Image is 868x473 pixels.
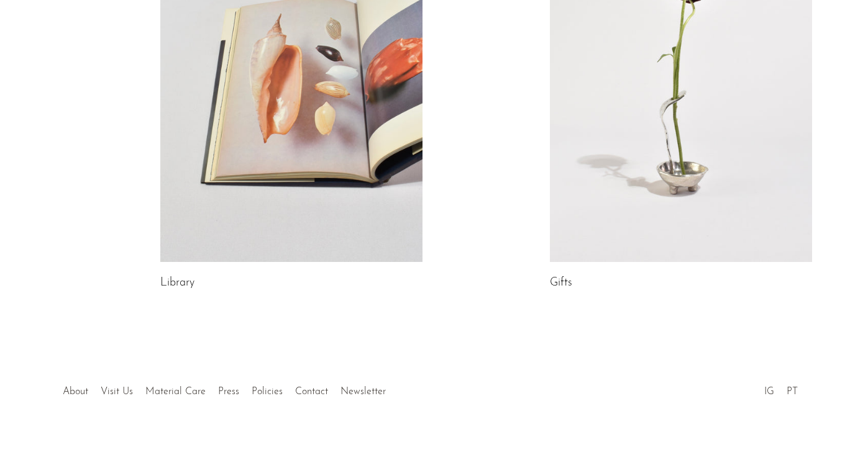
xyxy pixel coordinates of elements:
a: Material Care [145,387,206,397]
a: About [63,387,88,397]
ul: Social Medias [758,377,804,400]
a: Library [160,277,194,289]
ul: Quick links [57,377,392,400]
a: Press [218,387,239,397]
a: PT [787,387,798,397]
a: Visit Us [101,387,133,397]
a: Policies [252,387,283,397]
a: IG [764,387,774,397]
a: Gifts [550,277,572,289]
a: Contact [295,387,328,397]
